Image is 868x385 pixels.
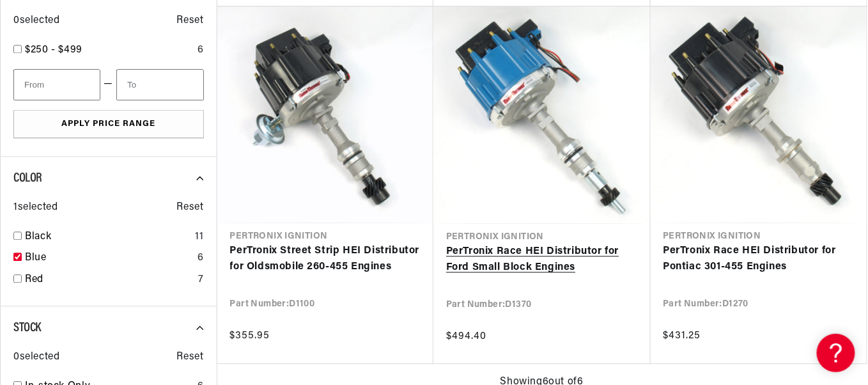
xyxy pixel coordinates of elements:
[195,229,203,246] div: 11
[177,200,204,216] span: Reset
[177,349,204,366] span: Reset
[13,69,100,100] input: From
[116,69,203,100] input: To
[25,45,82,55] span: $250 - $499
[25,272,193,288] a: Red
[663,243,855,276] a: PerTronix Race HEI Distributor for Pontiac 301-455 Engines
[230,243,421,276] a: PerTronix Street Strip HEI Distributor for Oldsmobile 260-455 Engines
[13,13,59,29] span: 0 selected
[446,244,638,276] a: PerTronix Race HEI Distributor for Ford Small Block Engines
[13,322,41,334] span: Stock
[13,172,42,185] span: Color
[25,229,190,246] a: Black
[104,76,113,93] span: —
[13,349,59,366] span: 0 selected
[198,250,204,267] div: 6
[198,272,204,288] div: 7
[177,13,204,29] span: Reset
[25,250,192,267] a: Blue
[198,42,204,59] div: 6
[13,200,58,216] span: 1 selected
[13,110,204,139] button: Apply Price Range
